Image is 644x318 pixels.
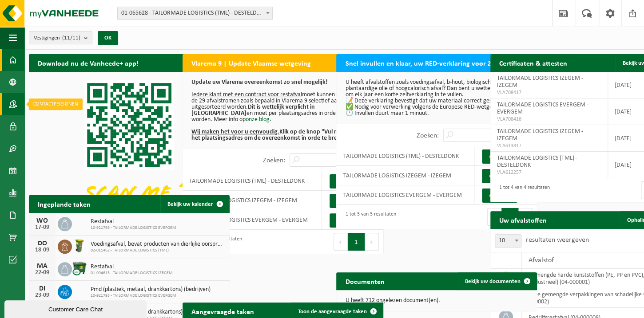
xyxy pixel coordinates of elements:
count: (11/11) [62,35,80,41]
a: Vul nu in [330,194,364,208]
div: 23-09 [33,292,51,298]
span: TAILORMADE LOGISTICS (TML) - DESTELDONK [497,155,577,169]
button: Previous [487,208,501,226]
div: 18-09 [33,247,51,253]
div: 1 tot 3 van 3 resultaten [341,207,396,227]
h2: Ingeplande taken [29,195,99,212]
td: TAILORMADE LOGISTICS EVERGEM - EVERGEM [183,210,322,230]
span: Toon de aangevraagde taken [298,309,367,314]
span: 10 [495,235,521,247]
span: TAILORMADE LOGISTICS IZEGEM - IZEGEM [497,75,583,89]
p: moet kunnen aantonen dat de 29 afvalstromen zoals bepaald in Vlarema 9 selectief aangeboden en ui... [191,79,374,141]
td: TAILORMADE LOGISTICS (TML) - DESTELDONK [183,171,322,191]
b: Dit is wettelijk verplicht in [GEOGRAPHIC_DATA] [191,104,315,117]
a: Vul nu in [330,174,364,188]
div: 22-09 [33,270,51,276]
span: 10-921793 - TAILORMADE LOGISTICS EVERGEM [91,293,211,298]
a: Vul nu in [330,213,364,228]
button: Previous [334,233,348,251]
img: WB-0060-HPE-GN-50 [72,238,87,253]
img: WB-1100-CU [72,261,87,276]
b: Update uw Vlarema overeenkomst zo snel mogelijk! [191,79,328,86]
span: Voedingsafval, bevat producten van dierlijke oorsprong, onverpakt, categorie 3 [91,241,225,248]
label: Zoeken: [263,157,285,164]
span: Pmd (plastiek, metaal, drankkartons) (bedrijven) [91,286,211,293]
button: Next [365,233,379,251]
span: TAILORMADE LOGISTICS IZEGEM - IZEGEM [497,128,583,142]
a: 👉 Vul in [482,169,517,183]
span: TAILORMADE LOGISTICS EVERGEM - EVERGEM [497,102,588,115]
div: DI [33,285,51,292]
td: TAILORMADE LOGISTICS EVERGEM - EVERGEM [336,185,474,205]
a: Bekijk uw kalender [160,195,229,213]
h2: Download nu de Vanheede+ app! [29,54,147,71]
span: Restafval [91,263,173,271]
img: Download de VHEPlus App [29,72,230,222]
h2: Vlarema 9 | Update Vlaamse wetgeving [183,54,320,71]
span: 01-094613 - TAILORMADE LOGISTICS IZEGEM [91,271,173,276]
button: Vestigingen(11/11) [29,31,92,44]
span: VLA613817 [497,142,601,149]
span: Pmd (plastiek, metaal, drankkartons) (bedrijven) [91,309,211,316]
span: 01-065628 - TAILORMADE LOGISTICS (TML) - DESTELDONK [117,7,273,20]
h2: Certificaten & attesten [490,54,576,71]
span: VLA708417 [497,89,601,96]
div: MA [33,263,51,270]
span: Restafval [91,218,176,225]
a: Bekijk uw documenten [458,272,536,290]
a: 👉 Vul in [482,149,517,164]
button: 1 [348,233,365,251]
div: 17-09 [33,224,51,231]
td: TAILORMADE LOGISTICS IZEGEM - IZEGEM [183,191,322,210]
span: 02-011462 - TAILORMADE LOGISTICS (TML) [91,248,225,253]
h2: Documenten [336,272,393,290]
h2: Uw afvalstoffen [490,211,556,228]
span: 01-065628 - TAILORMADE LOGISTICS (TML) - DESTELDONK [118,7,272,20]
u: Iedere klant met een contract voor restafval [191,91,302,98]
label: Zoeken: [417,132,439,139]
td: TAILORMADE LOGISTICS (TML) - DESTELDONK [336,146,474,166]
td: TAILORMADE LOGISTICS IZEGEM - IZEGEM [336,166,474,185]
span: 10-921793 - TAILORMADE LOGISTICS EVERGEM [91,225,176,231]
button: OK [98,31,118,45]
span: Vestigingen [34,31,80,45]
label: resultaten weergeven [526,236,589,243]
div: DO [33,240,51,247]
span: Bekijk uw documenten [465,279,521,284]
h2: Snel invullen en klaar, uw RED-verklaring voor 2025 [336,54,510,71]
b: Klik op de knop "Vul nu in" naast het plaatsingsadres om de overeenkomst in orde te brengen. [191,129,366,141]
a: 👉 Vul in [482,188,517,203]
iframe: chat widget [4,298,148,318]
span: VLA612257 [497,169,601,176]
div: WO [33,217,51,224]
div: 1 tot 4 van 4 resultaten [495,181,550,200]
span: 10 [495,234,521,247]
p: U heeft 712 ongelezen document(en). [345,298,528,304]
u: Wij maken het voor u eenvoudig. [191,129,279,135]
p: U heeft afvalstoffen zoals voedingsafval, b-hout, biologisch slib, plantaardige olie of hoogcalor... [345,79,528,117]
span: Bekijk uw kalender [167,201,213,207]
span: VLA708416 [497,116,601,123]
span: Afvalstof [529,257,554,264]
a: onze blog. [246,116,271,123]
